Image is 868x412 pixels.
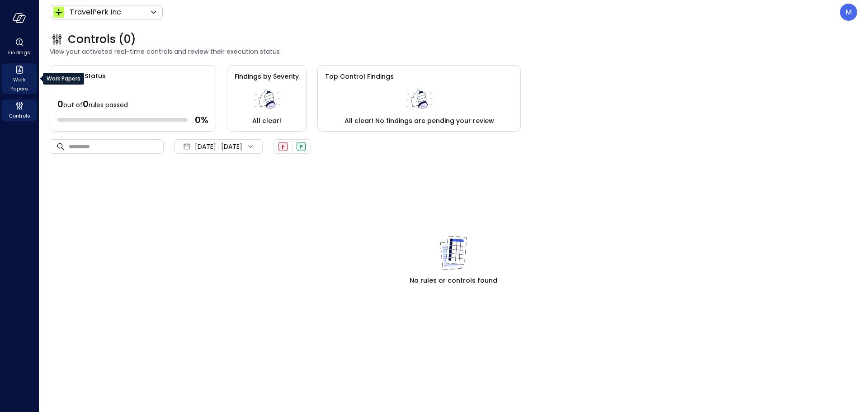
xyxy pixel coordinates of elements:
[70,7,121,18] p: TravelPerk Inc
[68,32,136,47] span: Controls (0)
[50,66,106,81] span: Control Status
[410,275,497,285] span: No rules or controls found
[9,111,30,120] span: Controls
[2,63,37,94] div: Work Papers
[840,4,857,21] div: Montse Barrantes
[63,100,83,109] span: out of
[195,114,208,126] span: 0 %
[2,99,37,121] div: Controls
[845,7,852,18] p: M
[325,72,394,81] span: Top Control Findings
[8,48,30,57] span: Findings
[43,73,84,85] div: Work Papers
[5,75,33,93] span: Work Papers
[83,98,89,110] span: 0
[53,7,64,18] img: Icon
[278,142,288,151] div: Failed
[252,116,281,126] span: All clear!
[235,72,299,81] span: Findings by Severity
[89,100,128,109] span: rules passed
[2,36,37,58] div: Findings
[282,143,285,151] span: F
[344,116,494,126] span: All clear! No findings are pending your review
[297,142,306,151] div: Passed
[50,47,857,57] span: View your activated real-time controls and review their execution status
[299,143,303,151] span: P
[57,98,63,110] span: 0
[195,142,216,152] span: [DATE]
